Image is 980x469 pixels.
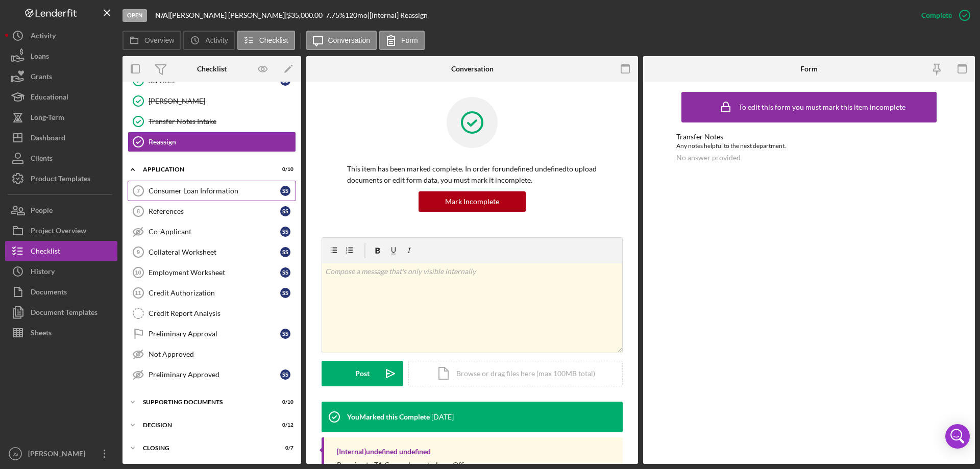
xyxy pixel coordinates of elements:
[5,282,117,302] button: Documents
[921,5,952,26] div: Complete
[143,166,268,172] div: Application
[135,290,141,296] tspan: 11
[945,424,970,449] div: Open Intercom Messenger
[128,201,296,221] a: 8ReferencesSS
[31,302,97,325] div: Document Templates
[31,261,55,284] div: History
[149,97,296,105] div: [PERSON_NAME]
[5,200,117,220] button: People
[137,208,140,214] tspan: 8
[5,66,117,87] button: Grants
[911,5,975,26] button: Complete
[31,128,65,151] div: Dashboard
[128,242,296,262] a: 9Collateral WorksheetSS
[451,65,494,73] div: Conversation
[328,36,371,44] label: Conversation
[337,461,475,469] div: Reassign to TA Counselor or to Loan Officer
[347,413,430,421] div: You Marked this Complete
[31,107,64,130] div: Long-Term
[149,289,280,297] div: Credit Authorization
[5,168,117,189] button: Product Templates
[5,46,117,66] a: Loans
[322,361,403,386] button: Post
[128,303,296,324] a: Credit Report Analysis
[337,448,431,456] div: [Internal] undefined undefined
[149,309,296,317] div: Credit Report Analysis
[676,133,942,141] div: Transfer Notes
[155,11,168,19] b: N/A
[149,117,296,126] div: Transfer Notes Intake
[128,324,296,344] a: Preliminary ApprovalSS
[31,46,49,69] div: Loans
[5,148,117,168] a: Clients
[149,207,280,215] div: References
[31,220,86,243] div: Project Overview
[367,11,428,19] div: | [Internal] Reassign
[137,188,140,194] tspan: 7
[347,163,597,186] p: This item has been marked complete. In order for undefined undefined to upload documents or edit ...
[143,399,268,405] div: Supporting Documents
[275,422,293,428] div: 0 / 12
[419,191,526,212] button: Mark Incomplete
[137,249,140,255] tspan: 9
[431,413,454,421] time: 2025-08-18 20:32
[280,227,290,237] div: S S
[31,26,56,48] div: Activity
[275,399,293,405] div: 0 / 10
[5,241,117,261] button: Checklist
[5,261,117,282] button: History
[445,191,499,212] div: Mark Incomplete
[280,247,290,257] div: S S
[149,248,280,256] div: Collateral Worksheet
[155,11,170,19] div: |
[275,166,293,172] div: 0 / 10
[280,267,290,278] div: S S
[149,330,280,338] div: Preliminary Approval
[149,187,280,195] div: Consumer Loan Information
[345,11,367,19] div: 120 mo
[5,443,117,464] button: JS[PERSON_NAME]
[149,350,296,358] div: Not Approved
[170,11,287,19] div: [PERSON_NAME] [PERSON_NAME] |
[5,220,117,241] a: Project Overview
[355,361,370,386] div: Post
[128,181,296,201] a: 7Consumer Loan InformationSS
[26,443,92,466] div: [PERSON_NAME]
[143,422,268,428] div: Decision
[5,302,117,323] button: Document Templates
[183,31,234,50] button: Activity
[401,36,418,44] label: Form
[306,31,377,50] button: Conversation
[128,262,296,283] a: 10Employment WorksheetSS
[197,65,227,73] div: Checklist
[149,371,280,379] div: Preliminary Approved
[31,168,90,191] div: Product Templates
[128,283,296,303] a: 11Credit AuthorizationSS
[128,364,296,385] a: Preliminary ApprovedSS
[31,282,67,305] div: Documents
[31,148,53,171] div: Clients
[379,31,425,50] button: Form
[31,241,60,264] div: Checklist
[31,66,52,89] div: Grants
[280,186,290,196] div: S S
[31,323,52,345] div: Sheets
[149,268,280,277] div: Employment Worksheet
[275,445,293,451] div: 0 / 7
[5,107,117,128] button: Long-Term
[143,445,268,451] div: Closing
[5,26,117,46] button: Activity
[5,323,117,343] button: Sheets
[326,11,345,19] div: 7.75 %
[128,91,296,111] a: [PERSON_NAME]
